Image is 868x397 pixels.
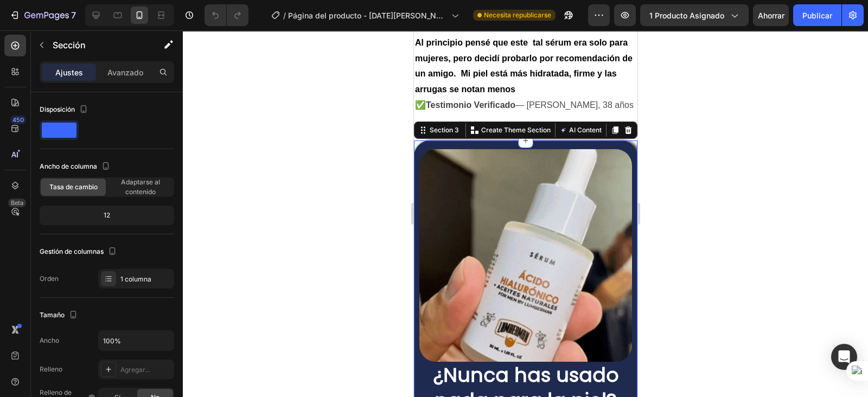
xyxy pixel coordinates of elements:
[802,11,832,20] font: Publicar
[53,40,86,50] font: Sección
[484,11,551,19] font: Necesita republicarse
[4,4,81,26] button: 7
[71,10,76,21] font: 7
[205,4,248,26] div: Deshacer/Rehacer
[40,247,104,255] font: Gestión de columnas
[53,39,142,52] p: Sección
[104,211,110,219] font: 12
[40,311,65,319] font: Tamaño
[283,11,286,20] font: /
[49,183,98,191] font: Tasa de cambio
[12,116,24,124] font: 450
[414,30,637,397] iframe: Área de diseño
[120,366,150,374] font: Agregar...
[40,336,59,344] font: Ancho
[55,68,83,77] font: Ajustes
[640,4,749,26] button: 1 producto asignado
[120,275,151,283] font: 1 columna
[40,365,62,373] font: Relleno
[11,199,23,207] font: Beta
[831,344,857,370] div: Abrir Intercom Messenger
[288,11,443,31] font: Página del producto - [DATE][PERSON_NAME] 21:55:55
[40,105,75,113] font: Disposición
[121,178,160,196] font: Adaptarse al contenido
[99,331,174,350] input: Auto
[40,274,59,283] font: Orden
[40,162,97,170] font: Ancho de columna
[107,68,143,77] font: Avanzado
[753,4,789,26] button: Ahorrar
[793,4,841,26] button: Publicar
[649,11,724,20] font: 1 producto asignado
[758,11,784,20] font: Ahorrar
